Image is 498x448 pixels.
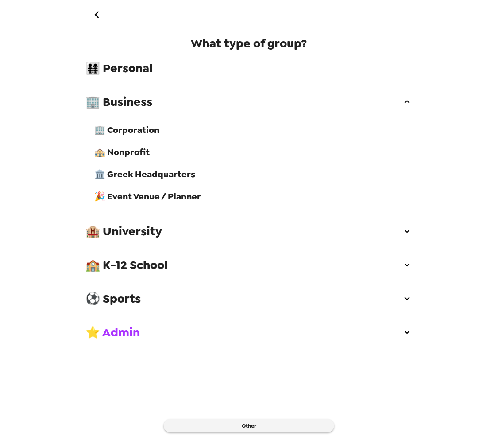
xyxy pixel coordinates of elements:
div: 🏛️ Greek Headquarters [88,163,420,185]
span: 🏢 Business [86,94,402,110]
span: What type of group? [191,35,307,51]
span: 👨‍👩‍👧‍👧 Personal [86,60,413,76]
div: 🏫 K-12 School [79,252,420,278]
span: 🎉 Event Venue / Planner [95,191,413,202]
div: 🎉 Event Venue / Planner [88,185,420,207]
span: 🏤 Nonprofit [95,146,413,158]
div: 🏢 Business [79,89,420,115]
div: 🏤 Nonprofit [88,141,420,163]
div: ⭐ Admin [79,319,420,346]
span: 🏫 K-12 School [86,257,402,273]
span: 🏛️ Greek Headquarters [95,168,413,180]
div: 🏢 Corporation [88,119,420,141]
span: ⭐ Admin [86,324,140,340]
span: 🏢 Corporation [95,124,413,136]
span: 🏨 University [86,223,402,239]
div: ⚽ Sports [79,285,420,312]
span: ⚽ Sports [86,291,402,307]
button: Other [164,419,334,432]
div: 👨‍👩‍👧‍👧 Personal [79,55,420,82]
div: 🏨 University [79,218,420,245]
